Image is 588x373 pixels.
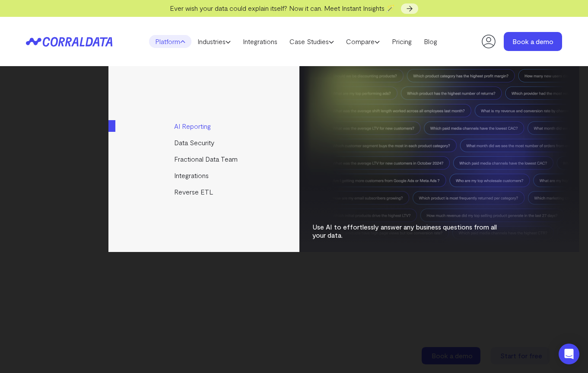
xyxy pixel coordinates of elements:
a: Data Security [108,134,301,151]
a: Book a demo [504,32,562,51]
a: Case Studies [283,35,340,48]
div: Open Intercom Messenger [559,344,579,364]
span: Ever wish your data could explain itself? Now it can. Meet Instant Insights 🪄 [170,4,395,12]
a: Reverse ETL [108,184,301,200]
a: AI Reporting [108,118,301,134]
a: Blog [418,35,443,48]
a: Fractional Data Team [108,151,301,167]
a: Platform [149,35,191,48]
a: Integrations [108,167,301,184]
a: Pricing [386,35,418,48]
a: Compare [340,35,386,48]
a: Integrations [237,35,283,48]
a: Industries [191,35,237,48]
p: Use AI to effortlessly answer any business questions from all your data. [312,223,507,239]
